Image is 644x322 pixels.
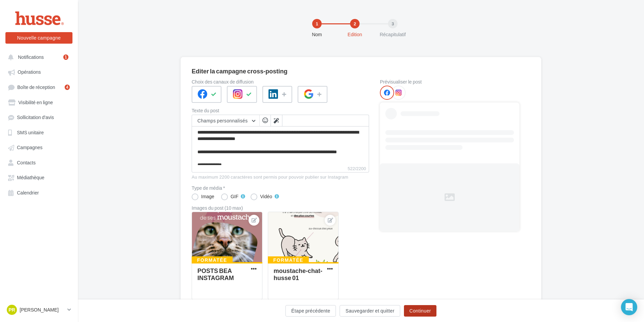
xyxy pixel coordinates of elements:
span: Campagnes [17,145,43,151]
div: Nom [295,31,339,38]
a: Opérations [4,66,74,78]
a: Boîte de réception4 [4,81,74,93]
label: Texte du post [192,108,369,113]
a: Médiathèque [4,171,74,183]
div: Prévisualiser le post [380,79,519,84]
span: Visibilité en ligne [18,99,53,105]
div: 1 [63,54,68,60]
span: Opérations [18,69,41,75]
label: 522/2200 [192,165,369,172]
a: Contacts [4,156,74,168]
p: [PERSON_NAME] [20,306,65,313]
label: Choix des canaux de diffusion [192,79,369,84]
button: Étape précédente [285,305,336,317]
div: Récapitulatif [371,31,414,38]
label: Type de média * [192,186,369,190]
a: SMS unitaire [4,126,74,138]
div: Formatée [268,256,309,264]
span: Calendrier [17,190,39,195]
div: Images du post (10 max) [192,206,369,210]
span: Contacts [17,160,36,165]
div: Editer la campagne cross-posting [192,68,287,74]
span: Boîte de réception [17,84,55,90]
div: 3 [388,19,398,28]
div: GIF [231,194,238,199]
span: SMS unitaire [17,130,44,135]
div: POSTS BEA INSTAGRAM [197,267,234,281]
div: Open Intercom Messenger [621,299,637,315]
span: Notifications [18,54,44,60]
span: Médiathèque [17,175,44,181]
button: Continuer [404,305,436,317]
div: 4 [65,85,70,90]
a: Calendrier [4,186,74,199]
button: Notifications 1 [4,51,71,63]
div: Image [201,194,214,199]
div: Au maximum 2200 caractères sont permis pour pouvoir publier sur Instagram [192,174,369,180]
div: Formatée [192,256,233,264]
span: Champs personnalisés [197,118,248,123]
span: Sollicitation d'avis [17,115,54,120]
a: Sollicitation d'avis [4,111,74,123]
button: Sauvegarder et quitter [340,305,400,317]
button: Champs personnalisés [192,115,259,127]
div: 1 [312,19,322,28]
span: PR [8,306,15,313]
a: Campagnes [4,141,74,153]
div: moustache-chat-husse 01 [274,267,322,281]
div: Edition [333,31,377,38]
a: PR [PERSON_NAME] [5,303,72,316]
a: Visibilité en ligne [4,96,74,108]
button: Nouvelle campagne [5,32,72,44]
div: Vidéo [260,194,272,199]
div: 2 [350,19,360,28]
